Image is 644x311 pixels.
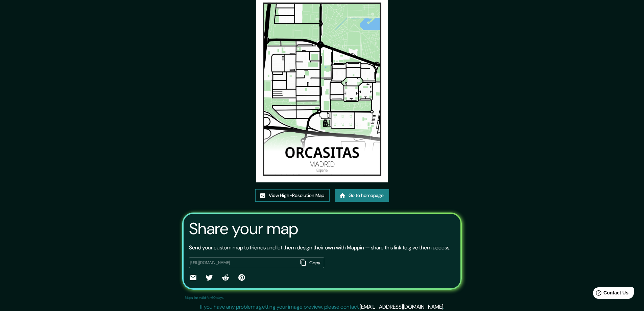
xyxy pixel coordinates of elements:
[255,189,330,202] a: View High-Resolution Map
[360,303,443,310] a: [EMAIL_ADDRESS][DOMAIN_NAME]
[185,295,224,300] p: Maps link valid for 60 days.
[335,189,389,202] a: Go to homepage
[584,285,637,304] iframe: Help widget launcher
[189,219,298,238] h3: Share your map
[298,257,324,268] button: Copy
[200,303,444,311] p: If you have any problems getting your image preview, please contact .
[189,244,450,252] p: Send your custom map to friends and let them design their own with Mappin — share this link to gi...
